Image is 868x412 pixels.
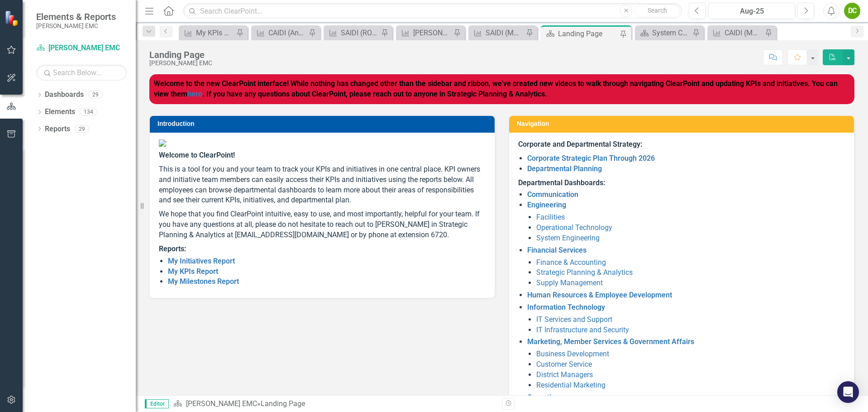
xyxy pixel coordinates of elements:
a: IT Infrastructure and Security [536,326,629,334]
div: Aug-25 [711,6,792,17]
div: SAIDI (ROW Caused) [341,27,379,38]
strong: Reports: [159,244,186,253]
span: Search [648,7,667,14]
a: here [187,90,202,98]
a: CAIDI (Annual) - State of the Coop [253,27,306,38]
a: Communication [527,190,578,199]
a: Customer Service [536,360,592,369]
span: Editor [145,399,169,408]
input: Search Below... [36,65,127,81]
span: Welcome to ClearPoint! [159,151,235,159]
a: SAIDI (ROW Caused) [326,27,379,38]
a: Residential Marketing [536,381,606,389]
a: Operations [527,393,563,402]
div: » [173,399,495,409]
a: Corporate Strategic Plan Through 2026 [527,154,655,163]
a: [PERSON_NAME] EMC [186,399,257,408]
a: Engineering [527,201,566,209]
button: DC [844,3,860,19]
div: CAIDI (Monthly) [725,27,763,38]
a: Strategic Planning & Analytics [536,268,633,277]
a: My Milestones Report [168,277,239,286]
a: CAIDI (Monthly) [710,27,763,38]
h3: Navigation [517,120,849,127]
a: Finance & Accounting [536,258,606,267]
div: CAIDI (Annual) - State of the Coop [268,27,306,38]
a: System Engineering [536,234,600,242]
a: District Managers [536,370,593,379]
a: My Initiatives Report [168,257,235,265]
img: ClearPoint Strategy [5,10,20,26]
a: Information Technology [527,303,605,311]
a: Marketing, Member Services & Government Affairs [527,337,694,346]
small: [PERSON_NAME] EMC [36,22,116,29]
a: Departmental Planning [527,164,602,173]
a: SAIDI (Monthly) [471,27,524,38]
a: Operational Technology [536,223,612,232]
div: 29 [88,91,103,99]
strong: Welcome to the new ClearPoint interface! While nothing has changed other than the sidebar and rib... [154,79,838,98]
span: Elements & Reports [36,11,116,22]
button: Search [634,5,680,17]
a: IT Services and Support [536,315,612,324]
strong: Departmental Dashboards: [518,178,605,187]
div: Landing Page [149,50,212,60]
a: Dashboards [45,90,84,100]
div: Landing Page [558,28,618,39]
span: This is a tool for you and your team to track your KPIs and initiatives in one central place. KPI... [159,165,480,205]
strong: Corporate and Departmental Strategy: [518,140,642,149]
h3: Introduction [157,120,490,127]
button: Aug-25 [708,3,795,19]
a: Human Resources & Employee Development [527,291,672,299]
div: My KPIs Report [196,27,234,38]
div: 29 [75,125,89,133]
a: System Control [637,27,690,38]
a: Facilities [536,213,565,221]
img: Jackson%20EMC%20high_res%20v2.png [159,139,486,147]
div: Landing Page [261,399,305,408]
a: My KPIs Report [168,267,218,276]
a: Business Development [536,350,609,358]
a: [PERSON_NAME] EMC [36,43,127,53]
div: Open Intercom Messenger [837,381,859,403]
div: 134 [80,108,97,116]
a: My KPIs Report [181,27,234,38]
a: Elements [45,107,75,117]
p: We hope that you find ClearPoint intuitive, easy to use, and most importantly, helpful for your t... [159,207,486,242]
a: Reports [45,124,70,134]
div: [PERSON_NAME] EMC [149,60,212,67]
a: Financial Services [527,246,587,254]
div: [PERSON_NAME] (Monthly) [413,27,451,38]
input: Search ClearPoint... [183,3,682,19]
a: [PERSON_NAME] (Monthly) [398,27,451,38]
a: Supply Management [536,278,603,287]
div: SAIDI (Monthly) [486,27,524,38]
div: System Control [652,27,690,38]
